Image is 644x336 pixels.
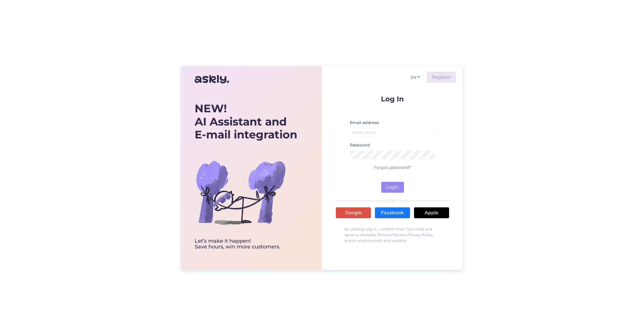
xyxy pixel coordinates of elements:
a: Apple [414,207,449,218]
label: Password [350,142,370,148]
p: Log In [336,95,449,103]
a: Facebook [375,207,410,218]
input: Enter email [350,128,435,137]
p: By clicking Log In, I confirm that I have read and agree to the , , and to receive emails and upd... [336,223,449,246]
a: Google [336,207,371,218]
div: Let’s make it happen! Save hours, win more customers. [195,238,297,250]
a: Privacy Policy [408,233,433,237]
img: Askly [195,72,229,86]
label: Email address [350,120,379,126]
img: bg-askly [195,146,287,238]
button: EN [408,73,422,82]
b: NEW! [195,102,227,115]
button: Login [381,182,404,193]
a: Askly Terms of Service [367,233,407,237]
div: AI Assistant and E-mail integration [195,102,297,141]
a: Forgot password? [374,165,411,170]
span: OR [388,199,397,203]
a: Register [427,72,456,83]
